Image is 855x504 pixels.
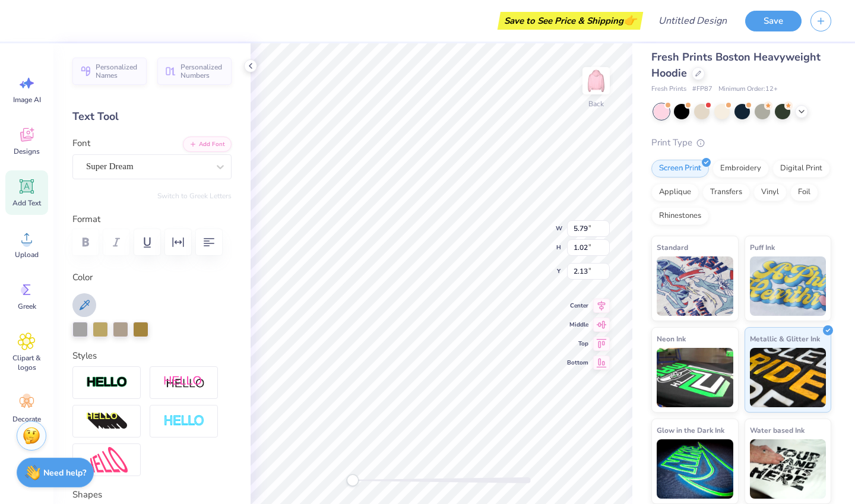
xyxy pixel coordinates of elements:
div: Rhinestones [651,207,709,225]
img: Free Distort [86,447,128,473]
button: Personalized Numbers [157,58,232,85]
label: Color [72,271,232,284]
div: Back [588,99,604,109]
label: Format [72,213,232,226]
div: Save to See Price & Shipping [501,12,640,30]
label: Font [72,137,90,150]
button: Save [745,11,802,31]
div: Embroidery [712,160,769,177]
button: Personalized Names [72,58,147,85]
div: Accessibility label [347,474,359,486]
span: Greek [18,302,36,311]
span: Glow in the Dark Ink [657,424,724,436]
img: Standard [657,256,733,316]
span: Metallic & Glitter Ink [750,332,820,345]
img: Stroke [86,376,128,389]
span: Bottom [567,358,588,367]
div: Applique [651,183,699,201]
img: Glow in the Dark Ink [657,439,733,499]
div: Transfers [702,183,750,201]
span: Center [567,301,588,310]
div: Digital Print [772,160,830,177]
img: 3D Illusion [86,412,128,431]
img: Shadow [163,375,205,390]
div: Vinyl [753,183,787,201]
span: Neon Ink [657,332,686,345]
span: Personalized Numbers [180,63,224,80]
span: Upload [15,250,39,259]
label: Shapes [72,488,102,502]
span: Fresh Prints Boston Heavyweight Hoodie [651,50,821,80]
span: Standard [657,241,688,253]
span: Top [567,339,588,348]
span: Fresh Prints [651,84,686,94]
strong: Need help? [43,467,86,478]
img: Negative Space [163,414,205,428]
div: Foil [790,183,818,201]
div: Text Tool [72,109,232,125]
span: Middle [567,320,588,329]
img: Metallic & Glitter Ink [750,348,826,407]
button: Add Font [183,137,232,152]
div: Screen Print [651,160,709,177]
img: Water based Ink [750,439,826,499]
img: Back [584,69,608,93]
span: Puff Ink [750,241,775,253]
input: Untitled Design [649,9,736,33]
div: Print Type [651,136,831,150]
img: Puff Ink [750,256,826,316]
span: Decorate [12,414,41,424]
span: # FP87 [692,84,712,94]
span: Personalized Names [96,63,140,80]
button: Switch to Greek Letters [157,191,232,201]
img: Neon Ink [657,348,733,407]
span: Add Text [12,198,41,208]
span: Image AI [13,95,41,104]
span: Designs [14,147,40,156]
span: 👉 [623,13,636,27]
span: Water based Ink [750,424,805,436]
span: Minimum Order: 12 + [718,84,778,94]
span: Clipart & logos [7,353,46,372]
label: Styles [72,349,97,363]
